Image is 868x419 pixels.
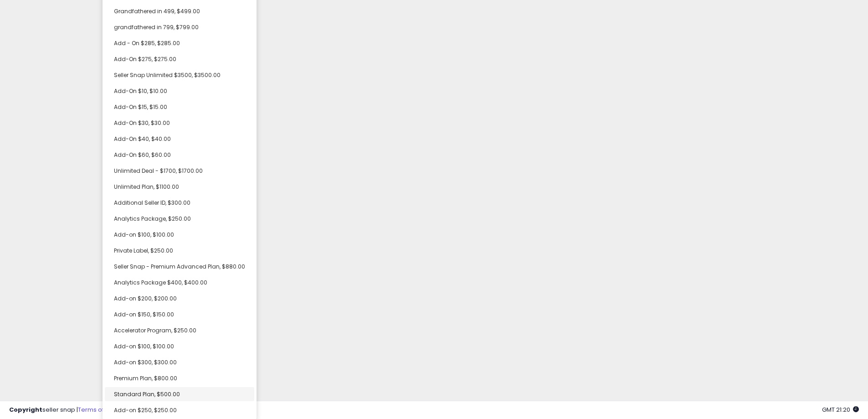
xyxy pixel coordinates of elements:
[114,199,190,207] span: Additional Seller ID, $300.00
[114,326,196,334] span: Accelerator Program, $250.00
[9,406,158,414] div: seller snap | |
[9,405,42,414] strong: Copyright
[114,406,177,414] span: Add-on $250, $250.00
[114,71,221,79] span: Seller Snap Unlimited $3500, $3500.00
[114,215,191,222] span: Analytics Package, $250.00
[114,279,207,286] span: Analytics Package $400, $400.00
[114,231,174,238] span: Add-on $100, $100.00
[114,103,167,111] span: Add-On $15, $15.00
[114,358,177,366] span: Add-on $300, $300.00
[114,39,180,47] span: Add - On $285, $285.00
[114,263,245,270] span: Seller Snap - Premium Advanced Plan, $880.00
[114,7,200,15] span: Grandfathered in 499, $499.00
[114,151,171,159] span: Add-On $60, $60.00
[114,23,199,31] span: grandfathered in 799, $799.00
[114,119,170,127] span: Add-On $30, $30.00
[114,342,174,350] span: Add-on $100, $100.00
[114,247,173,254] span: Private Label, $250.00
[114,374,177,382] span: Premium Plan, $800.00
[114,310,174,318] span: Add-on $150, $150.00
[822,405,859,414] span: 2025-10-6 21:20 GMT
[114,87,167,95] span: Add-On $10, $10.00
[114,390,180,398] span: Standard Plan, $500.00
[114,55,176,63] span: Add-On $275, $275.00
[114,167,203,175] span: Unlimited Deal - $1700, $1700.00
[114,135,171,143] span: Add-On $40, $40.00
[114,295,177,302] span: Add-on $200, $200.00
[114,183,179,191] span: Unlimited Plan, $1100.00
[78,405,117,414] a: Terms of Use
